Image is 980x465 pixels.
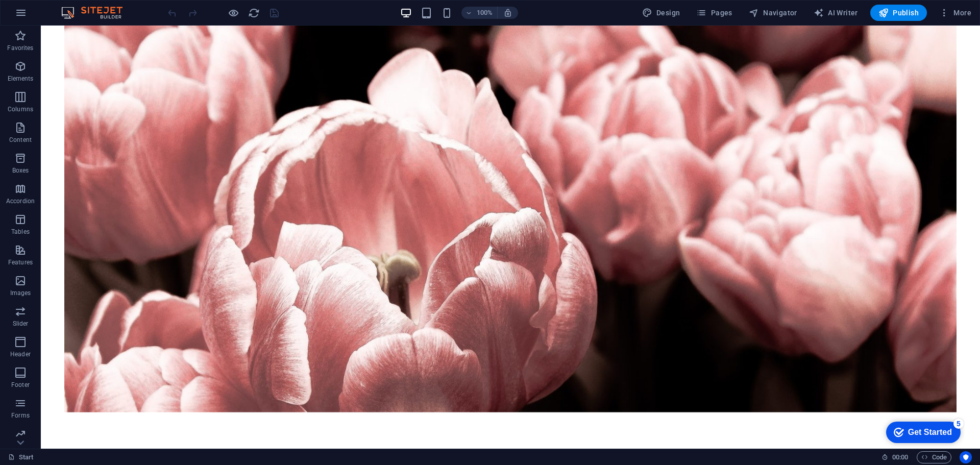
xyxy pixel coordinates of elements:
button: More [935,5,975,21]
p: Images [10,289,31,297]
div: Get Started [28,11,71,20]
span: 00 00 [892,451,908,463]
button: Code [917,451,951,463]
span: Design [642,8,680,18]
button: Navigator [745,5,801,21]
button: 100% [461,7,498,19]
p: Footer [11,381,30,389]
span: AI Writer [814,8,858,18]
button: reload [248,7,260,19]
i: On resize automatically adjust zoom level to fit chosen device. [503,8,512,17]
p: Columns [8,105,33,113]
button: Click here to leave preview mode and continue editing [227,7,239,19]
span: Pages [696,8,732,18]
button: Design [638,5,684,21]
span: Code [921,451,947,463]
p: Content [9,136,32,144]
div: Design (Ctrl+Alt+Y) [638,5,684,21]
p: Header [10,350,31,358]
div: 5 [73,2,83,12]
span: Publish [878,8,919,18]
span: More [939,8,971,18]
p: Boxes [12,166,29,175]
p: Tables [11,228,30,236]
p: Features [8,258,33,266]
h6: Session time [881,451,909,463]
p: Slider [13,320,29,328]
p: Forms [11,411,30,420]
button: Pages [692,5,736,21]
p: Accordion [6,197,35,205]
img: Editor Logo [59,7,135,19]
span: : [899,453,901,461]
h6: 100% [477,7,493,19]
p: Favorites [7,44,33,52]
a: Click to cancel selection. Double-click to open Pages [8,451,34,463]
button: Usercentrics [960,451,972,463]
button: Publish [870,5,927,21]
i: Reload page [248,7,260,19]
button: AI Writer [810,5,862,21]
span: Navigator [749,8,797,18]
div: Get Started 5 items remaining, 0% complete [6,5,80,27]
p: Elements [8,75,34,83]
